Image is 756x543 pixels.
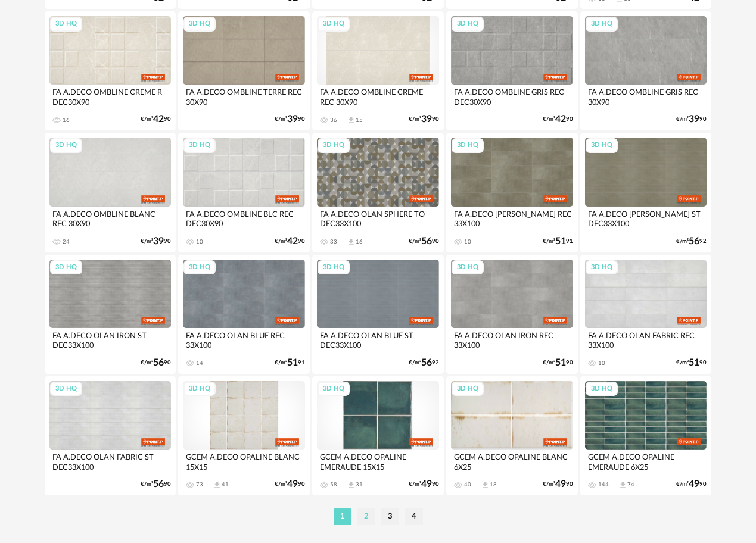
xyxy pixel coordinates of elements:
[183,260,216,275] div: 3D HQ
[317,85,439,108] div: FA A.DECO OMBLINE CREME REC 30X90
[555,359,566,367] span: 51
[183,328,305,352] div: FA A.DECO OLAN BLUE REC 33X100
[356,117,363,124] div: 15
[317,450,439,473] div: GCEM A.DECO OPALINE EMERAUDE 15X15
[153,480,164,488] span: 56
[689,359,699,367] span: 51
[446,255,578,374] a: 3D HQ FA A.DECO OLAN IRON REC 33X100 €/m²5190
[196,238,203,245] div: 10
[153,359,164,367] span: 56
[555,480,566,488] span: 49
[543,116,573,123] div: €/m² 90
[183,450,305,473] div: GCEM A.DECO OPALINE BLANC 15X15
[409,116,439,123] div: €/m² 90
[446,11,578,130] a: 3D HQ FA A.DECO OMBLINE GRIS REC DEC30X90 €/m²4290
[580,255,712,374] a: 3D HQ FA A.DECO OLAN FABRIC REC 33X100 10 €/m²5190
[586,382,618,397] div: 3D HQ
[585,85,707,108] div: FA A.DECO OMBLINE GRIS REC 30X90
[141,116,171,123] div: €/m² 90
[585,328,707,352] div: FA A.DECO OLAN FABRIC REC 33X100
[490,481,497,488] div: 18
[598,360,605,367] div: 10
[213,480,222,489] span: Download icon
[275,359,305,367] div: €/m² 91
[49,328,172,352] div: FA A.DECO OLAN IRON ST DEC33X100
[452,260,484,275] div: 3D HQ
[287,238,298,245] span: 42
[63,117,70,124] div: 16
[49,207,172,230] div: FA A.DECO OMBLINE BLANC REC 30X90
[421,116,432,123] span: 39
[49,450,172,473] div: FA A.DECO OLAN FABRIC ST DEC33X100
[312,255,444,374] a: 3D HQ FA A.DECO OLAN BLUE ST DEC33X100 €/m²5692
[183,207,305,230] div: FA A.DECO OMBLINE BLC REC DEC30X90
[334,508,351,525] li: 1
[357,508,375,525] li: 2
[330,481,337,488] div: 58
[586,138,618,153] div: 3D HQ
[196,481,203,488] div: 73
[409,238,439,245] div: €/m² 90
[598,481,609,488] div: 144
[183,17,216,32] div: 3D HQ
[356,481,363,488] div: 31
[178,376,310,495] a: 3D HQ GCEM A.DECO OPALINE BLANC 15X15 73 Download icon 41 €/m²4990
[543,238,573,245] div: €/m² 91
[318,138,350,153] div: 3D HQ
[676,480,707,488] div: €/m² 90
[347,116,356,124] span: Download icon
[409,480,439,488] div: €/m² 90
[45,11,176,130] a: 3D HQ FA A.DECO OMBLINE CREME R DEC30X90 16 €/m²4290
[318,382,350,397] div: 3D HQ
[178,133,310,252] a: 3D HQ FA A.DECO OMBLINE BLC REC DEC30X90 10 €/m²4290
[318,260,350,275] div: 3D HQ
[451,85,573,108] div: FA A.DECO OMBLINE GRIS REC DEC30X90
[50,17,82,32] div: 3D HQ
[45,376,176,495] a: 3D HQ FA A.DECO OLAN FABRIC ST DEC33X100 €/m²5690
[45,255,176,374] a: 3D HQ FA A.DECO OLAN IRON ST DEC33X100 €/m²5690
[555,238,566,245] span: 51
[421,238,432,245] span: 56
[63,238,70,245] div: 24
[676,116,707,123] div: €/m² 90
[618,480,627,489] span: Download icon
[178,255,310,374] a: 3D HQ FA A.DECO OLAN BLUE REC 33X100 14 €/m²5191
[196,360,203,367] div: 14
[689,116,699,123] span: 39
[330,238,337,245] div: 33
[451,328,573,352] div: FA A.DECO OLAN IRON REC 33X100
[452,17,484,32] div: 3D HQ
[405,508,423,525] li: 4
[50,138,82,153] div: 3D HQ
[689,238,699,245] span: 56
[446,376,578,495] a: 3D HQ GCEM A.DECO OPALINE BLANC 6X25 40 Download icon 18 €/m²4990
[586,17,618,32] div: 3D HQ
[689,480,699,488] span: 49
[555,116,566,123] span: 42
[356,238,363,245] div: 16
[153,116,164,123] span: 42
[178,11,310,130] a: 3D HQ FA A.DECO OMBLINE TERRE REC 30X90 €/m²3990
[312,11,444,130] a: 3D HQ FA A.DECO OMBLINE CREME REC 30X90 36 Download icon 15 €/m²3990
[580,11,712,130] a: 3D HQ FA A.DECO OMBLINE GRIS REC 30X90 €/m²3990
[585,450,707,473] div: GCEM A.DECO OPALINE EMERAUDE 6X25
[49,85,172,108] div: FA A.DECO OMBLINE CREME R DEC30X90
[421,480,432,488] span: 49
[141,359,171,367] div: €/m² 90
[421,359,432,367] span: 56
[312,376,444,495] a: 3D HQ GCEM A.DECO OPALINE EMERAUDE 15X15 58 Download icon 31 €/m²4990
[464,481,471,488] div: 40
[141,238,171,245] div: €/m² 90
[580,133,712,252] a: 3D HQ FA A.DECO [PERSON_NAME] ST DEC33X100 €/m²5692
[409,359,439,367] div: €/m² 92
[381,508,399,525] li: 3
[330,117,337,124] div: 36
[585,207,707,230] div: FA A.DECO [PERSON_NAME] ST DEC33X100
[464,238,471,245] div: 10
[317,207,439,230] div: FA A.DECO OLAN SPHERE TO DEC33X100
[183,85,305,108] div: FA A.DECO OMBLINE TERRE REC 30X90
[153,238,164,245] span: 39
[481,480,490,489] span: Download icon
[287,116,298,123] span: 39
[222,481,229,488] div: 41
